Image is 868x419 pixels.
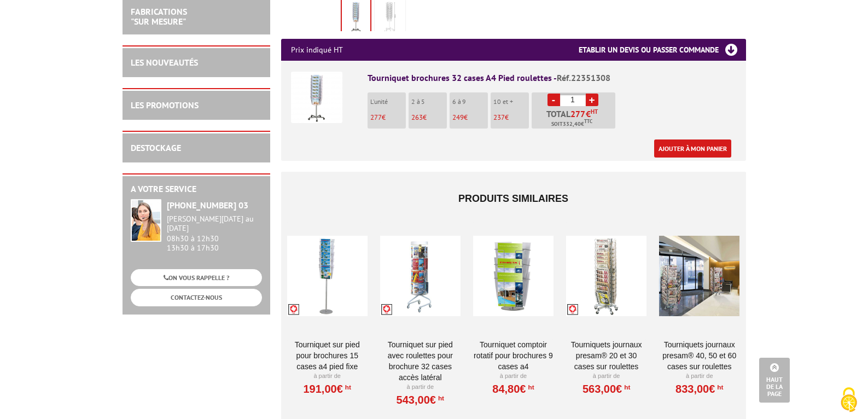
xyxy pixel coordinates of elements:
[582,386,630,392] a: 563,00€HT
[291,72,342,123] img: Tourniquet brochures 32 cases A4 Pied roulettes
[452,113,464,122] span: 249
[830,382,868,419] button: Cookies (fenêtre modale)
[291,39,343,61] p: Prix indiqué HT
[473,339,554,372] a: Tourniquet comptoir rotatif pour brochures 9 cases A4
[563,120,581,129] span: 332,40
[566,372,646,381] p: À partir de
[411,98,447,106] p: 2 à 5
[493,114,529,121] p: €
[370,114,406,121] p: €
[493,113,505,122] span: 237
[287,372,368,381] p: À partir de
[167,214,262,233] div: [PERSON_NAME][DATE] au [DATE]
[436,394,444,402] sup: HT
[591,108,598,115] sup: HT
[370,98,406,106] p: L'unité
[458,193,568,204] span: Produits similaires
[452,114,488,121] p: €
[547,94,560,106] a: -
[675,386,723,392] a: 833,00€HT
[167,200,248,211] strong: [PHONE_NUMBER] 03
[566,339,646,372] a: Tourniquets journaux Presam® 20 et 30 cases sur roulettes
[131,100,199,110] a: LES PROMOTIONS
[377,1,403,35] img: 22351308_dessin.jpg
[397,397,444,403] a: 543,00€HT
[715,383,723,391] sup: HT
[759,358,790,403] a: Haut de la page
[370,113,382,122] span: 277
[131,142,181,153] a: DESTOCKAGE
[622,383,630,391] sup: HT
[131,57,198,68] a: LES NOUVEAUTÉS
[557,72,610,83] span: Réf.22351308
[526,383,534,391] sup: HT
[659,339,739,372] a: Tourniquets journaux Presam® 40, 50 et 60 cases sur roulettes
[131,184,262,194] h2: A votre service
[654,139,731,158] a: Ajouter à mon panier
[584,118,592,124] sup: TTC
[579,39,746,61] h3: Etablir un devis ou passer commande
[380,383,461,392] p: À partir de
[534,109,615,129] p: Total
[131,289,262,306] a: CONTACTEZ-NOUS
[492,386,534,392] a: 84,80€HT
[473,372,554,381] p: À partir de
[586,94,598,106] a: +
[586,109,591,118] span: €
[659,372,739,381] p: À partir de
[411,114,447,121] p: €
[131,6,187,27] a: FABRICATIONS"Sur Mesure"
[131,269,262,286] a: ON VOUS RAPPELLE ?
[493,98,529,106] p: 10 et +
[167,214,262,252] div: 08h30 à 12h30 13h30 à 17h30
[131,199,161,242] img: widget-service.jpg
[380,339,461,383] a: Tourniquet sur pied avec roulettes pour brochure 32 cases accès latéral
[343,383,351,391] sup: HT
[303,386,351,392] a: 191,00€HT
[551,120,592,129] span: Soit €
[287,339,368,372] a: Tourniquet sur pied pour brochures 15 cases A4 Pied fixe
[452,98,488,106] p: 6 à 9
[570,109,586,118] span: 277
[835,386,863,414] img: Cookies (fenêtre modale)
[368,72,736,84] div: Tourniquet brochures 32 cases A4 Pied roulettes -
[411,113,423,122] span: 263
